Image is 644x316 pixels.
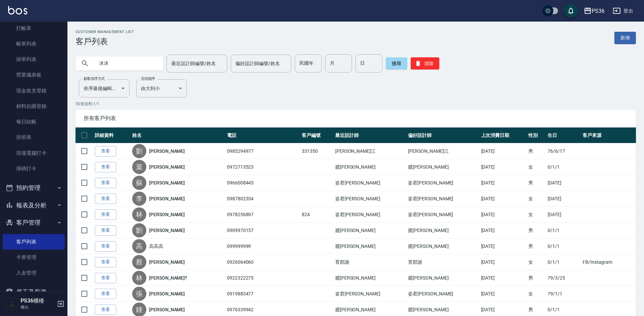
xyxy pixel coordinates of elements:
[95,305,116,315] a: 查看
[333,175,406,191] td: 姿君[PERSON_NAME]
[592,7,605,15] div: PS36
[479,175,527,191] td: [DATE]
[149,259,185,265] a: [PERSON_NAME]
[333,223,406,238] td: 臆[PERSON_NAME]
[546,223,581,238] td: 0/1/1
[3,83,65,98] a: 現金收支登錄
[527,270,546,286] td: 男
[79,79,129,97] div: 依序最後編輯時間
[546,270,581,286] td: 79/3/25
[614,32,636,44] a: 新增
[132,192,146,206] div: 李
[225,191,300,207] td: 0987802334
[527,175,546,191] td: 男
[581,254,636,270] td: FB/Instagram
[527,127,546,143] th: 性別
[3,21,65,36] a: 打帳單
[300,143,333,159] td: 331350
[300,207,333,223] td: 824
[149,227,185,234] a: [PERSON_NAME]
[3,161,65,176] a: 掃碼打卡
[406,143,479,159] td: [PERSON_NAME]江
[479,286,527,302] td: [DATE]
[333,127,406,143] th: 最近設計師
[546,286,581,302] td: 79/1/1
[94,54,158,73] input: 搜尋關鍵字
[149,148,185,154] a: [PERSON_NAME]
[333,143,406,159] td: [PERSON_NAME]江
[3,179,65,197] button: 預約管理
[406,270,479,286] td: 臆[PERSON_NAME]
[546,191,581,207] td: [DATE]
[479,207,527,223] td: [DATE]
[149,243,163,250] a: 高高高
[300,127,333,143] th: 客戶編號
[132,239,146,253] div: 高
[406,207,479,223] td: 姿君[PERSON_NAME]
[95,209,116,220] a: 查看
[8,6,27,15] img: Logo
[3,265,65,281] a: 入金管理
[95,257,116,267] a: 查看
[386,57,407,69] button: 搜尋
[225,254,300,270] td: 0926064060
[95,162,116,172] a: 查看
[225,223,300,238] td: 0909970157
[149,164,185,170] a: [PERSON_NAME]
[76,101,636,107] p: 50 筆資料, 1 / 1
[610,5,636,17] button: 登出
[84,76,105,81] label: 顧客排序方式
[95,194,116,204] a: 查看
[132,207,146,222] div: 林
[21,304,55,310] p: 櫃台
[225,270,300,286] td: 0922322275
[527,254,546,270] td: 女
[95,178,116,188] a: 查看
[95,241,116,252] a: 查看
[581,127,636,143] th: 客戶來源
[479,270,527,286] td: [DATE]
[581,4,607,18] button: PS36
[527,143,546,159] td: 男
[406,191,479,207] td: 姿君[PERSON_NAME]
[149,179,185,186] a: [PERSON_NAME]
[5,297,19,311] img: Person
[546,159,581,175] td: 0/1/1
[527,238,546,254] td: 男
[333,159,406,175] td: 臆[PERSON_NAME]
[225,127,300,143] th: 電話
[527,286,546,302] td: 女
[3,145,65,161] a: 現場電腦打卡
[225,143,300,159] td: 0985294977
[333,270,406,286] td: 臆[PERSON_NAME]
[93,127,130,143] th: 詳細資料
[479,159,527,175] td: [DATE]
[3,130,65,145] a: 排班表
[149,211,185,218] a: [PERSON_NAME]
[225,175,300,191] td: 0966008445
[3,250,65,265] a: 卡券管理
[546,175,581,191] td: [DATE]
[406,175,479,191] td: 姿君[PERSON_NAME]
[406,223,479,238] td: 臆[PERSON_NAME]
[333,254,406,270] td: 育郡謝
[527,159,546,175] td: 女
[3,67,65,83] a: 營業儀表板
[132,160,146,174] div: 葉
[149,306,185,313] a: [PERSON_NAME]
[132,176,146,190] div: 蘇
[132,287,146,301] div: 張
[95,146,116,156] a: 查看
[136,79,187,97] div: 由大到小
[527,223,546,238] td: 男
[95,273,116,283] a: 查看
[333,286,406,302] td: 姿君[PERSON_NAME]
[479,143,527,159] td: [DATE]
[479,254,527,270] td: [DATE]
[546,127,581,143] th: 生日
[3,36,65,52] a: 帳單列表
[3,114,65,130] a: 每日結帳
[132,144,146,158] div: 劉
[546,254,581,270] td: 0/1/1
[564,4,578,18] button: save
